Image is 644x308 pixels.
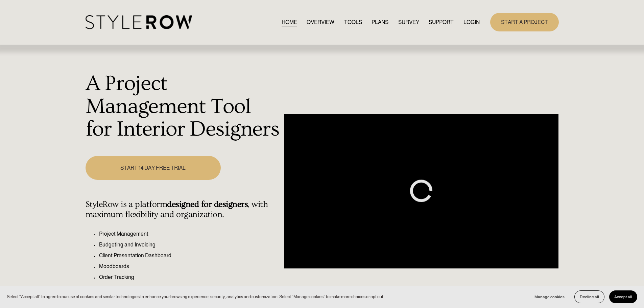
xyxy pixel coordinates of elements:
[307,18,334,27] a: OVERVIEW
[609,290,637,303] button: Accept all
[463,18,480,27] a: LOGIN
[372,18,388,27] a: PLANS
[614,294,632,299] span: Accept all
[86,72,281,141] h1: A Project Management Tool for Interior Designers
[99,241,281,249] p: Budgeting and Invoicing
[429,18,454,27] a: folder dropdown
[282,18,297,27] a: HOME
[99,252,281,260] p: Client Presentation Dashboard
[344,18,362,27] a: TOOLS
[99,273,281,281] p: Order Tracking
[7,293,384,300] p: Select “Accept all” to agree to our use of cookies and similar technologies to enhance your brows...
[580,294,599,299] span: Decline all
[99,230,281,238] p: Project Management
[86,15,192,29] img: StyleRow
[398,18,419,27] a: SURVEY
[167,199,248,209] strong: designed for designers
[86,199,281,220] h4: StyleRow is a platform , with maximum flexibility and organization.
[429,18,454,26] span: SUPPORT
[574,290,604,303] button: Decline all
[99,262,281,270] p: Moodboards
[529,290,570,303] button: Manage cookies
[86,156,221,180] a: START 14 DAY FREE TRIAL
[534,294,565,299] span: Manage cookies
[490,13,559,31] a: START A PROJECT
